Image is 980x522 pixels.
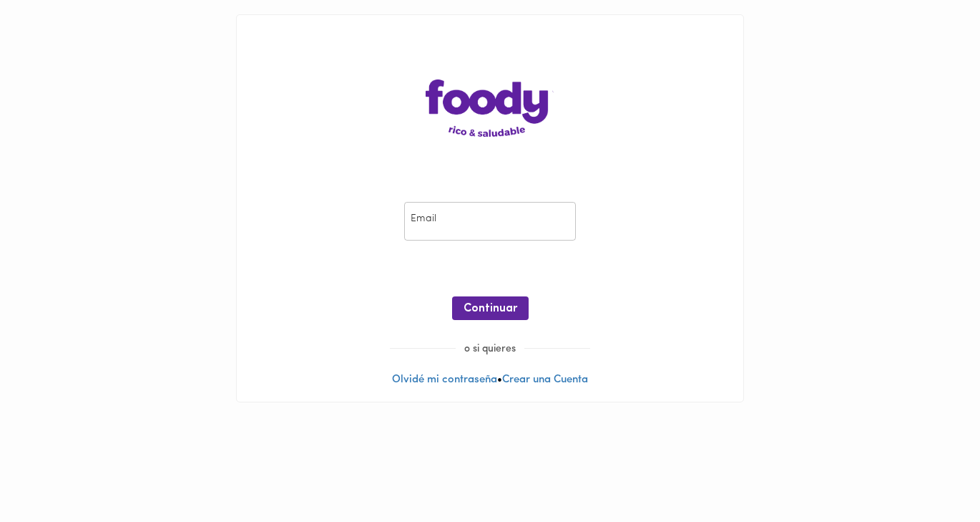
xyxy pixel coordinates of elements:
a: Crear una Cuenta [502,374,588,385]
span: Continuar [464,302,517,316]
img: logo-main-page.png [426,79,554,137]
div: • [237,15,743,402]
button: Continuar [452,296,529,320]
iframe: Messagebird Livechat Widget [897,439,966,508]
input: pepitoperez@gmail.com [404,202,576,241]
span: o si quieres [456,344,524,354]
a: Olvidé mi contraseña [392,374,497,385]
